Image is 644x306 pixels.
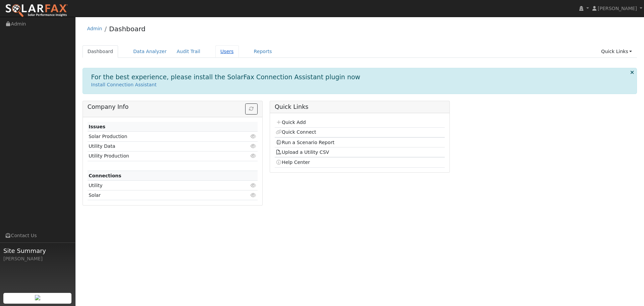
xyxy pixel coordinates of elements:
[109,25,146,33] a: Dashboard
[83,45,118,58] a: Dashboard
[172,45,205,58] a: Audit Trail
[87,26,102,31] a: Admin
[89,124,105,129] strong: Issues
[35,295,40,300] img: retrieve
[88,141,230,151] td: Utility Data
[91,73,361,81] h1: For the best experience, please install the SolarFax Connection Assistant plugin now
[5,4,68,18] img: SolarFax
[88,151,230,161] td: Utility Production
[91,82,157,87] a: Install Connection Assistant
[251,183,257,188] i: Click to view
[275,103,445,111] h5: Quick Links
[88,181,230,190] td: Utility
[251,193,257,198] i: Click to view
[215,45,239,58] a: Users
[128,45,172,58] a: Data Analyzer
[251,134,257,139] i: Click to view
[276,160,310,165] a: Help Center
[598,6,637,11] span: [PERSON_NAME]
[88,132,230,141] td: Solar Production
[596,45,637,58] a: Quick Links
[276,129,316,135] a: Quick Connect
[276,149,329,155] a: Upload a Utility CSV
[276,140,334,145] a: Run a Scenario Report
[276,120,306,125] a: Quick Add
[88,103,258,111] h5: Company Info
[3,246,72,255] span: Site Summary
[88,190,230,200] td: Solar
[249,45,277,58] a: Reports
[3,255,72,262] div: [PERSON_NAME]
[251,144,257,148] i: Click to view
[89,173,121,178] strong: Connections
[251,154,257,158] i: Click to view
